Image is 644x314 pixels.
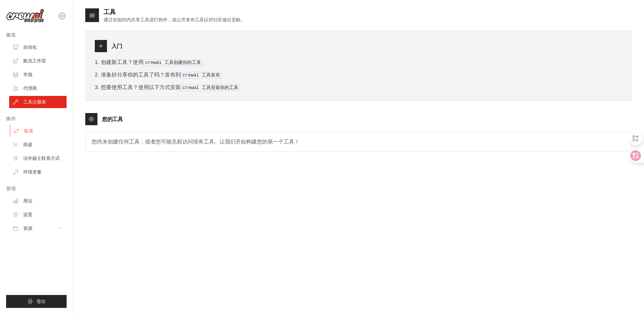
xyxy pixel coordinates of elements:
[9,69,67,81] a: 市场
[101,84,181,90] font: 想要使用工具？使用以下方式安装
[23,58,46,64] font: 船员工作室
[9,209,67,221] a: 设置
[6,186,16,191] font: 管理
[9,96,67,108] a: 工具注册表
[9,166,67,178] a: 环境变量
[183,85,238,91] font: crewai 工具安装你的工具
[92,139,300,145] font: 您尚未创建任何工具，或者您可能无权访问现有工具。让我们开始构建您的第一个工具！
[9,139,67,151] a: 痕迹
[6,295,67,308] button: 登出
[37,299,46,304] font: 登出
[23,86,37,91] font: 代理商
[9,195,67,207] a: 用法
[104,17,245,22] font: 通过在组织内共享工具进行协作，或公开发布工具以对社区做出贡献。
[23,156,60,161] font: 法学硕士联系方式
[9,152,67,164] a: 法学硕士联系方式
[104,9,115,15] font: 工具
[101,59,143,65] font: 创建新工具？使用
[145,60,201,65] font: crewai 工具创建你的工具
[9,82,67,94] a: 代理商
[23,198,32,204] font: 用法
[23,142,32,147] font: 痕迹
[23,226,32,231] font: 资源
[6,9,44,23] img: 标识
[9,41,67,53] a: 自动化
[6,116,16,121] font: 操作
[6,32,16,38] font: 建造
[23,212,32,217] font: 设置
[23,169,41,175] font: 环境变量
[9,222,67,234] button: 资源
[10,125,67,137] a: 集成
[183,73,220,78] font: crewai 工具发布
[24,128,33,134] font: 集成
[23,99,46,105] font: 工具注册表
[9,55,67,67] a: 船员工作室
[112,43,122,49] font: 入门
[102,116,123,122] font: 您的工具
[23,45,37,50] font: 自动化
[101,72,181,78] font: 准备好分享你的工具了吗？发布到
[23,72,32,77] font: 市场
